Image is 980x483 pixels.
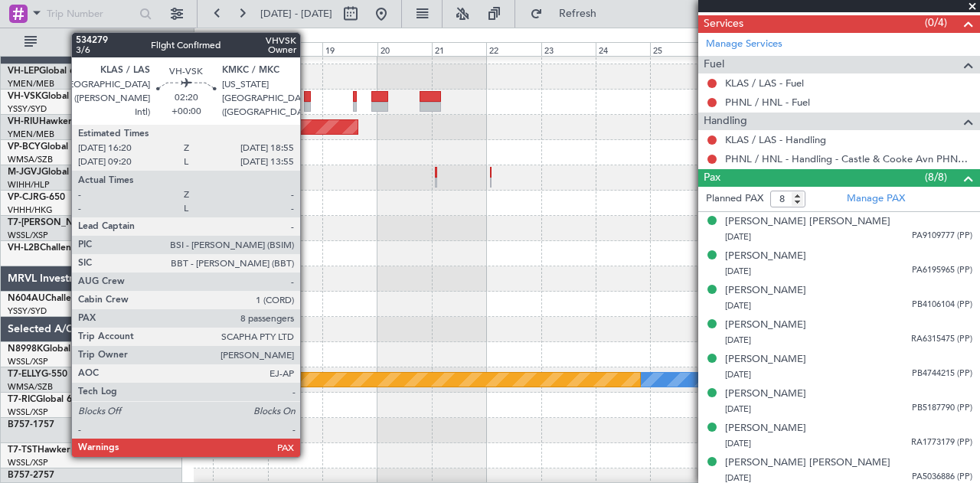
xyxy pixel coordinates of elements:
span: PB4106104 (PP) [912,299,972,312]
span: [DATE] [725,266,751,277]
a: YSSY/SYD [8,103,47,115]
span: (8/8) [925,169,947,185]
a: VH-RIUHawker 800XP [8,117,103,126]
a: T7-[PERSON_NAME]Global 7500 [8,218,149,227]
a: WSSL/XSP [8,406,48,418]
span: B757-2 [8,471,38,480]
label: Planned PAX [706,191,763,207]
a: B757-1757 [8,420,54,429]
div: [PERSON_NAME] [PERSON_NAME] [725,214,890,230]
span: VP-BCY [8,142,41,152]
span: Handling [704,113,747,130]
div: [PERSON_NAME] [725,387,806,402]
a: PHNL / HNL - Fuel [725,96,810,109]
a: VH-VSKGlobal Express XRS [8,92,126,101]
a: N604AUChallenger 604 [8,294,111,303]
span: VH-L2B [8,243,40,253]
a: KLAS / LAS - Fuel [725,77,804,90]
span: VH-RIU [8,117,39,126]
a: VP-BCYGlobal 5000 [8,142,93,152]
div: 18 [268,42,322,56]
span: [DATE] [725,403,751,415]
a: VP-CJRG-650 [8,193,65,202]
div: 17 [213,42,267,56]
a: B757-2757 [8,471,54,480]
span: [DATE] [725,335,751,346]
div: [PERSON_NAME] [725,249,806,264]
a: M-JGVJGlobal 5000 [8,168,93,177]
a: Manage PAX [847,191,905,207]
div: 19 [322,42,377,56]
button: All Aircraft [17,30,166,54]
div: [PERSON_NAME] [725,318,806,333]
a: T7-RICGlobal 6000 [8,395,88,404]
a: WSSL/XSP [8,356,48,367]
span: M-JGVJ [8,168,41,177]
span: Fuel [704,56,724,73]
span: T7-RIC [8,395,36,404]
span: PB5187790 (PP) [912,402,972,415]
div: 25 [650,42,704,56]
span: VH-VSK [8,92,41,101]
span: [DATE] - [DATE] [260,7,332,21]
span: PA9109777 (PP) [912,230,972,243]
span: [DATE] [725,300,751,312]
a: KLAS / LAS - Handling [725,133,826,146]
span: PB4744215 (PP) [912,367,972,380]
span: N604AU [8,294,45,303]
span: VP-CJR [8,193,39,202]
span: RA1773179 (PP) [911,436,972,449]
div: [DATE] [197,31,223,44]
div: 21 [432,42,486,56]
a: VHHH/HKG [8,204,53,216]
span: T7-ELLY [8,370,41,379]
div: 22 [486,42,541,56]
a: YMEN/MEB [8,78,54,90]
span: [DATE] [725,438,751,449]
a: WSSL/XSP [8,230,48,241]
a: Manage Services [706,37,782,52]
span: Pax [704,169,720,187]
span: PA6195965 (PP) [912,264,972,277]
span: VH-LEP [8,67,39,76]
a: WMSA/SZB [8,154,53,165]
div: [PERSON_NAME] [725,283,806,299]
a: VH-LEPGlobal 6000 [8,67,91,76]
span: (0/4) [925,15,947,31]
a: WIHH/HLP [8,179,50,191]
a: T7-ELLYG-550 [8,370,67,379]
a: WMSA/SZB [8,381,53,393]
span: [DATE] [725,369,751,380]
div: [PERSON_NAME] [725,352,806,367]
a: T7-TSTHawker 900XP [8,445,101,455]
div: 20 [377,42,432,56]
span: All Aircraft [40,37,162,47]
a: PHNL / HNL - Handling - Castle & Cooke Avn PHNL / HNL [725,152,972,165]
span: Services [704,15,743,33]
button: Refresh [523,2,615,26]
div: 24 [596,42,650,56]
input: Trip Number [47,2,135,25]
span: T7-TST [8,445,38,455]
span: [DATE] [725,231,751,243]
div: [PERSON_NAME] [725,421,806,436]
div: 23 [541,42,596,56]
span: B757-1 [8,420,38,429]
a: YSSY/SYD [8,305,47,317]
span: Refresh [546,8,610,19]
span: T7-[PERSON_NAME] [8,218,96,227]
a: VH-L2BChallenger 604 [8,243,106,253]
a: YMEN/MEB [8,129,54,140]
span: N8998K [8,344,43,354]
div: [PERSON_NAME] [PERSON_NAME] [725,455,890,471]
span: RA6315475 (PP) [911,333,972,346]
a: N8998KGlobal 6000 [8,344,95,354]
a: WSSL/XSP [8,457,48,468]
